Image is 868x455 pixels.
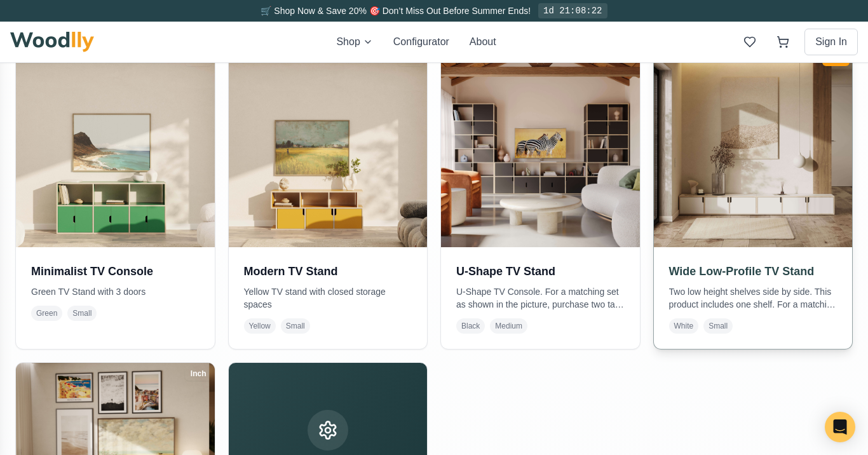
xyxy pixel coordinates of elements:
h3: Modern TV Stand [244,262,412,280]
div: Open Intercom Messenger [825,412,855,442]
span: Green [31,306,62,321]
img: Woodlly [10,32,94,52]
h3: Minimalist TV Console [31,262,200,280]
div: 1d 21:08:22 [538,3,607,18]
button: Configurator [393,34,449,50]
p: U-Shape TV Console. For a matching set as shown in the picture, purchase two tall shelves and one... [456,285,625,311]
span: Small [703,318,733,334]
h3: U-Shape TV Stand [456,262,625,280]
button: About [470,34,496,50]
p: Yellow TV stand with closed storage spaces [244,285,412,311]
h3: Wide Low-Profile TV Stand [669,262,837,280]
span: Small [67,306,97,321]
img: Modern TV Stand [229,48,428,247]
img: U-Shape TV Stand [441,48,640,247]
p: Two low height shelves side by side. This product includes one shelf. For a matching set as shown... [669,285,837,311]
span: Black [456,318,485,334]
div: Inch [185,367,212,381]
span: Small [281,318,310,334]
button: Shop [336,34,372,50]
img: Wide Low-Profile TV Stand [649,43,857,252]
span: Medium [490,318,527,334]
span: White [669,318,699,334]
span: Yellow [244,318,276,334]
p: Green TV Stand with 3 doors [31,285,200,298]
button: Sign In [804,29,858,55]
span: 🛒 Shop Now & Save 20% 🎯 Don’t Miss Out Before Summer Ends! [261,6,531,16]
img: Minimalist TV Console [16,48,215,247]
